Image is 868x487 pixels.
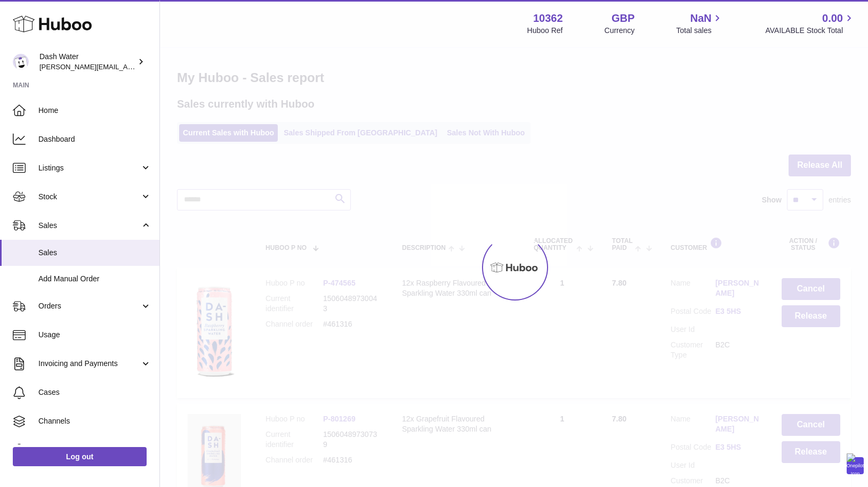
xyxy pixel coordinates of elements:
[690,11,711,26] span: NaN
[38,416,151,426] span: Channels
[533,11,563,26] strong: 10362
[765,26,855,36] span: AVAILABLE Stock Total
[38,221,140,231] span: Sales
[676,26,724,36] span: Total sales
[38,192,140,202] span: Stock
[822,11,843,26] span: 0.00
[765,11,855,36] a: 0.00 AVAILABLE Stock Total
[38,134,151,144] span: Dashboard
[38,359,140,369] span: Invoicing and Payments
[13,54,29,70] img: james@dash-water.com
[612,11,634,26] strong: GBP
[527,26,563,36] div: Huboo Ref
[38,105,151,116] span: Home
[38,274,151,284] span: Add Manual Order
[39,62,214,71] span: [PERSON_NAME][EMAIL_ADDRESS][DOMAIN_NAME]
[39,52,135,72] div: Dash Water
[38,387,151,397] span: Cases
[605,26,635,36] div: Currency
[38,248,151,258] span: Sales
[38,330,151,340] span: Usage
[13,447,147,466] a: Log out
[38,301,140,311] span: Orders
[676,11,724,36] a: NaN Total sales
[38,163,140,173] span: Listings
